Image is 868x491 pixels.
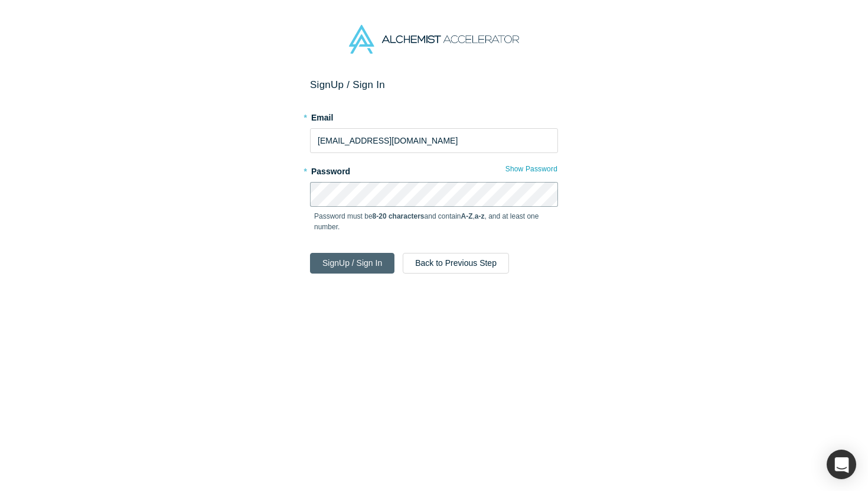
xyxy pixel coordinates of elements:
strong: a-z [475,212,485,220]
button: SignUp / Sign In [310,253,394,274]
img: Alchemist Accelerator Logo [349,25,519,54]
button: Back to Previous Step [403,253,509,274]
h2: Sign Up / Sign In [310,79,558,91]
strong: A-Z [461,212,473,220]
label: Password [310,161,558,178]
strong: 8-20 characters [373,212,425,220]
button: Show Password [505,161,558,177]
p: Password must be and contain , , and at least one number. [314,211,554,232]
label: Email [310,108,558,124]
